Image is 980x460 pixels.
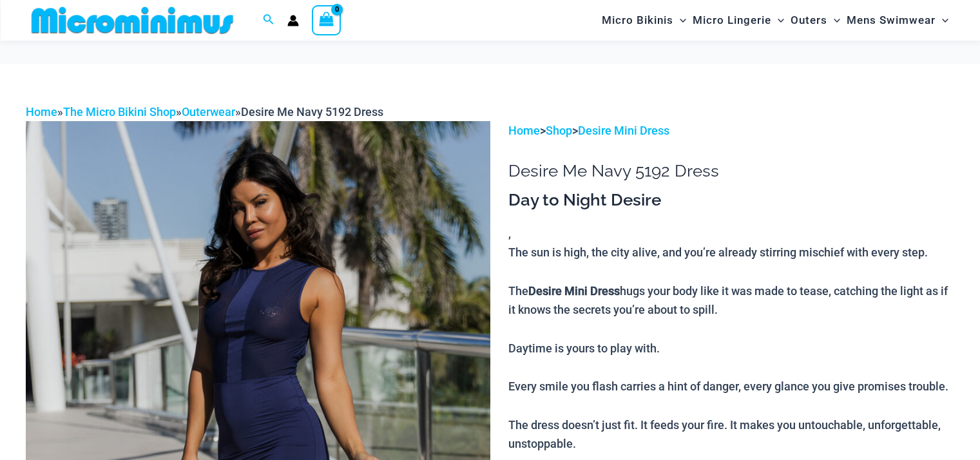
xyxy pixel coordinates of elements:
nav: Site Navigation [597,2,954,39]
a: View Shopping Cart, empty [312,5,341,35]
span: Desire Me Navy 5192 Dress [241,105,383,119]
span: » » » [26,105,383,119]
a: Shop [546,124,572,137]
a: Micro BikinisMenu ToggleMenu Toggle [599,4,689,37]
span: Outers [791,4,827,37]
span: Micro Lingerie [693,4,771,37]
a: Search icon link [263,12,274,28]
span: Menu Toggle [771,4,784,37]
a: Mens SwimwearMenu ToggleMenu Toggle [843,4,952,37]
span: Menu Toggle [827,4,840,37]
a: Home [26,105,57,119]
p: > > [508,121,954,140]
a: Home [508,124,540,137]
a: Outerwear [182,105,235,119]
a: Account icon link [287,15,299,26]
a: Desire Mini Dress [578,124,669,137]
span: Menu Toggle [673,4,686,37]
span: Menu Toggle [936,4,948,37]
span: Micro Bikinis [602,4,673,37]
h1: Desire Me Navy 5192 Dress [508,161,954,181]
a: OutersMenu ToggleMenu Toggle [787,4,843,37]
img: MM SHOP LOGO FLAT [26,6,238,35]
span: Mens Swimwear [847,4,936,37]
a: The Micro Bikini Shop [63,105,176,119]
h3: Day to Night Desire [508,189,954,211]
b: Desire Mini Dress [528,284,620,298]
a: Micro LingerieMenu ToggleMenu Toggle [689,4,787,37]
